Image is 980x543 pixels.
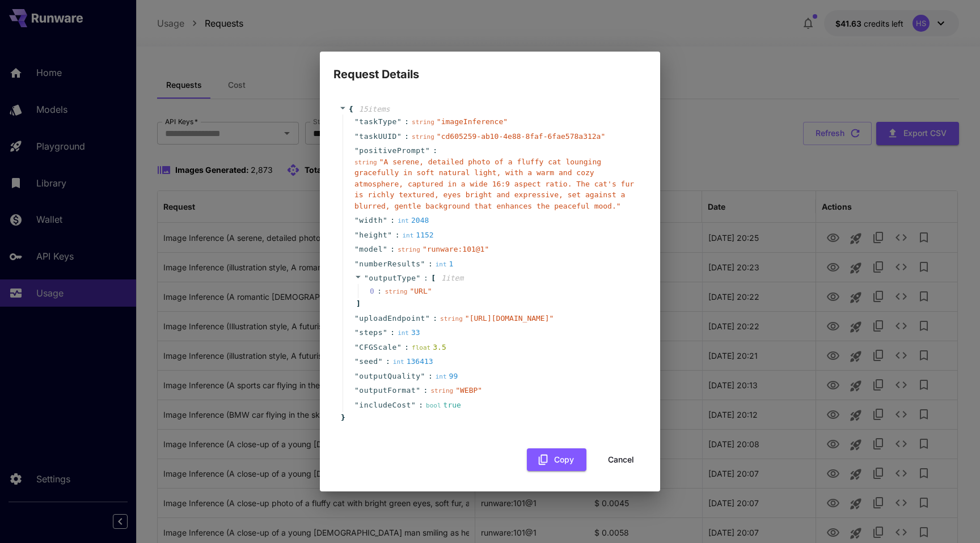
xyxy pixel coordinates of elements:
[411,401,416,409] span: "
[419,400,423,411] span: :
[354,158,634,210] span: " A serene, detailed photo of a fluffy cat lounging gracefully in soft natural light, with a warm...
[339,412,345,423] span: }
[398,217,409,224] span: int
[354,314,359,323] span: "
[359,131,397,142] span: taskUUID
[412,344,430,351] span: float
[354,117,359,126] span: "
[421,372,425,380] span: "
[354,146,359,155] span: "
[390,327,395,338] span: :
[395,230,400,241] span: :
[398,329,409,337] span: int
[412,118,434,126] span: string
[354,216,359,224] span: "
[436,258,454,270] div: 1
[359,105,390,113] span: 15 item s
[354,328,359,337] span: "
[426,400,461,411] div: true
[430,387,453,394] span: string
[455,386,482,394] span: " WEBP "
[370,286,385,297] span: 0
[433,313,437,324] span: :
[354,132,359,141] span: "
[378,357,383,366] span: "
[404,342,409,353] span: :
[354,401,359,409] span: "
[416,386,420,394] span: "
[320,52,660,83] h2: Request Details
[383,328,387,337] span: "
[397,117,402,126] span: "
[402,232,413,239] span: int
[387,231,392,239] span: "
[436,373,447,380] span: int
[354,386,359,394] span: "
[383,245,387,253] span: "
[424,273,428,284] span: :
[397,343,402,351] span: "
[349,104,353,115] span: {
[354,298,361,309] span: ]
[377,286,382,297] div: :
[359,215,383,226] span: width
[354,231,359,239] span: "
[359,258,420,270] span: numberResults
[369,274,416,282] span: outputType
[437,117,508,126] span: " imageInference "
[428,258,433,270] span: :
[393,356,433,367] div: 136413
[354,372,359,380] span: "
[398,246,420,253] span: string
[390,244,395,255] span: :
[359,230,387,241] span: height
[441,274,463,282] span: 1 item
[354,260,359,268] span: "
[383,216,387,224] span: "
[409,287,432,295] span: " URL "
[398,327,420,338] div: 33
[465,314,554,323] span: " [URL][DOMAIN_NAME] "
[359,371,420,382] span: outputQuality
[425,314,430,323] span: "
[397,132,402,141] span: "
[424,385,428,396] span: :
[436,261,447,268] span: int
[385,288,408,295] span: string
[354,245,359,253] span: "
[359,244,383,255] span: model
[359,400,411,411] span: includeCost
[437,132,605,141] span: " cd605259-ab10-4e88-8faf-6fae578a312a "
[398,215,429,226] div: 2048
[527,448,586,472] button: Copy
[412,133,434,141] span: string
[359,313,425,324] span: uploadEndpoint
[402,230,433,241] div: 1152
[393,358,404,366] span: int
[390,215,395,226] span: :
[423,245,489,253] span: " runware:101@1 "
[404,116,409,128] span: :
[440,315,463,323] span: string
[359,145,425,156] span: positivePrompt
[354,159,377,166] span: string
[364,274,369,282] span: "
[425,146,430,155] span: "
[436,371,458,382] div: 99
[386,356,390,367] span: :
[404,131,409,142] span: :
[359,342,397,353] span: CFGScale
[412,342,446,353] div: 3.5
[421,260,425,268] span: "
[431,273,436,284] span: [
[426,402,441,409] span: bool
[433,145,437,156] span: :
[416,274,421,282] span: "
[359,385,416,396] span: outputFormat
[359,356,378,367] span: seed
[595,448,647,472] button: Cancel
[428,371,433,382] span: :
[354,343,359,351] span: "
[354,357,359,366] span: "
[359,116,397,128] span: taskType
